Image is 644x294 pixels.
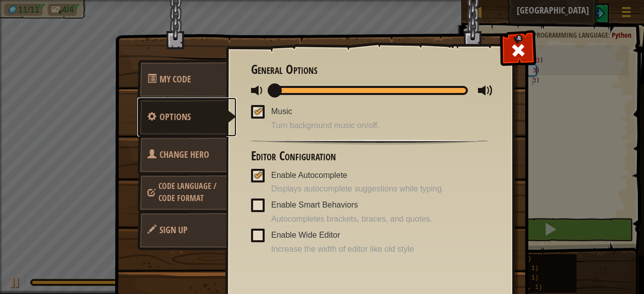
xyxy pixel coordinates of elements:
span: Enable Wide Editor [271,231,340,239]
span: Autocompletes brackets, braces, and quotes. [271,214,488,225]
span: Music [271,107,292,116]
span: Turn background music on/off. [271,120,488,132]
h3: General Options [251,63,488,76]
span: Choose hero, language [159,148,209,161]
span: Enable Smart Behaviors [271,201,358,209]
h3: Editor Configuration [251,149,488,163]
a: Options [137,97,236,137]
span: Enable Autocomplete [271,171,347,179]
span: Increase the width of editor like old style [271,244,488,255]
span: Configure settings [159,111,191,123]
img: hr.png [251,140,488,145]
a: My Code [137,60,227,99]
span: Save your progress. [159,224,188,236]
span: Displays autocomplete suggestions while typing. [271,183,488,195]
span: Quick Code Actions [159,73,191,85]
span: Choose hero, language [158,180,216,204]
